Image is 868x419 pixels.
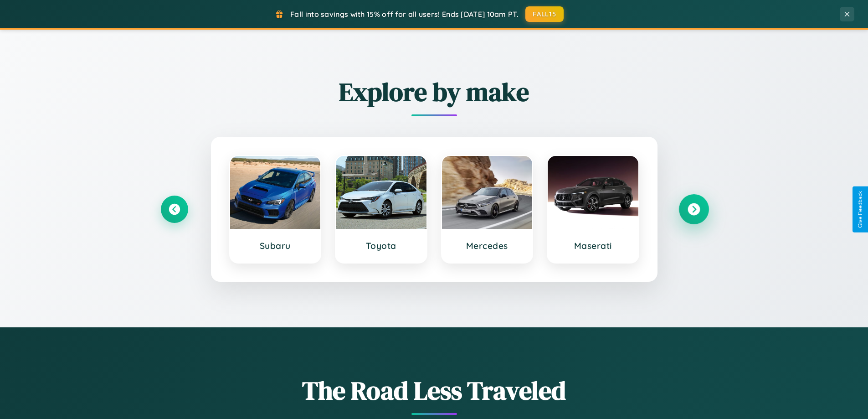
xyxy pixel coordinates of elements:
[161,373,708,408] h1: The Road Less Traveled
[345,240,417,251] h3: Toyota
[290,10,519,19] span: Fall into savings with 15% off for all users! Ends [DATE] 10am PT.
[557,240,629,251] h3: Maserati
[451,240,524,251] h3: Mercedes
[857,191,863,228] div: Give Feedback
[239,240,312,251] h3: Subaru
[525,6,564,22] button: FALL15
[161,74,708,109] h2: Explore by make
